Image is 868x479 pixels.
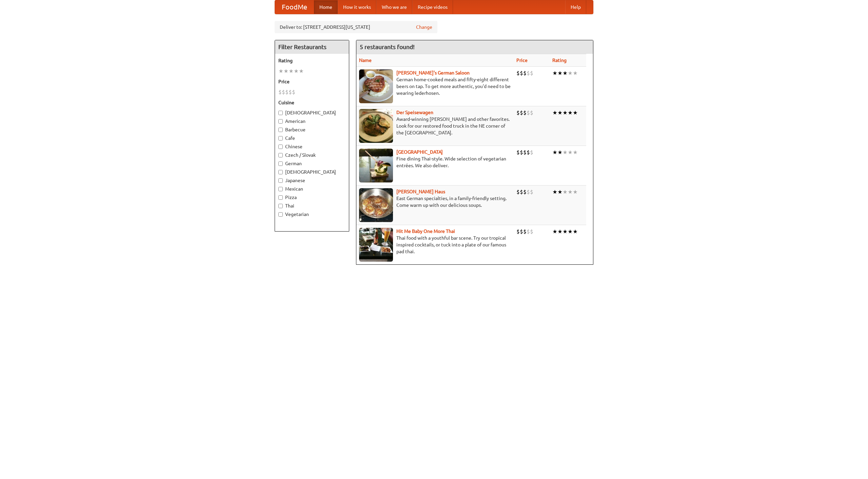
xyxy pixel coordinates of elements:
li: $ [530,228,533,235]
input: [DEMOGRAPHIC_DATA] [278,111,283,115]
li: ★ [557,149,563,156]
li: $ [523,228,527,235]
label: Mexican [278,186,346,192]
p: Fine dining Thai-style. Wide selection of vegetarian entrées. We also deliver. [359,155,511,169]
li: ★ [552,188,557,196]
li: ★ [573,109,578,116]
a: How it works [338,0,376,14]
img: kohlhaus.jpg [359,188,393,222]
a: Who we are [376,0,412,14]
li: ★ [563,228,568,235]
li: ★ [283,67,289,75]
li: $ [289,88,292,96]
img: babythai.jpg [359,228,393,262]
a: [PERSON_NAME]'s German Saloon [396,70,470,75]
li: $ [292,88,295,96]
li: $ [530,149,533,156]
li: ★ [568,188,573,196]
li: $ [527,69,530,77]
li: $ [516,109,520,116]
li: ★ [299,67,304,75]
label: Chinese [278,143,346,150]
li: $ [527,149,530,156]
li: ★ [568,69,573,77]
a: Hit Me Baby One More Thai [396,228,455,234]
a: Change [416,24,432,30]
li: $ [527,109,530,116]
a: [GEOGRAPHIC_DATA] [396,149,443,155]
li: $ [523,69,527,77]
a: [PERSON_NAME] Haus [396,189,445,194]
li: $ [516,69,520,77]
label: German [278,160,346,167]
input: Czech / Slovak [278,153,283,157]
a: Rating [552,58,567,63]
input: Chinese [278,145,283,149]
li: ★ [552,228,557,235]
li: $ [516,188,520,196]
input: German [278,161,283,166]
li: $ [520,109,523,116]
li: $ [520,188,523,196]
a: Help [565,0,586,14]
input: Thai [278,204,283,208]
li: ★ [573,228,578,235]
li: ★ [568,149,573,156]
label: Vegetarian [278,211,346,218]
input: Mexican [278,187,283,191]
li: ★ [557,188,563,196]
h5: Cuisine [278,99,346,106]
img: esthers.jpg [359,69,393,103]
li: ★ [563,149,568,156]
li: ★ [278,67,283,75]
a: Price [516,58,528,63]
h5: Rating [278,57,346,64]
li: ★ [289,67,294,75]
h5: Price [278,78,346,85]
label: Barbecue [278,126,346,133]
p: Award-winning [PERSON_NAME] and other favorites. Look for our restored food truck in the NE corne... [359,116,511,136]
li: $ [520,149,523,156]
ng-pluralize: 5 restaurants found! [360,44,415,50]
li: $ [527,188,530,196]
input: American [278,119,283,124]
label: Pizza [278,194,346,201]
input: Cafe [278,136,283,140]
label: Japanese [278,177,346,184]
li: $ [278,88,282,96]
div: Deliver to: [STREET_ADDRESS][US_STATE] [275,21,437,33]
li: $ [530,188,533,196]
li: ★ [294,67,299,75]
img: satay.jpg [359,149,393,182]
li: $ [520,228,523,235]
p: East German specialties, in a family-friendly setting. Come warm up with our delicious soups. [359,195,511,209]
li: ★ [568,228,573,235]
label: [DEMOGRAPHIC_DATA] [278,109,346,116]
input: [DEMOGRAPHIC_DATA] [278,170,283,174]
input: Japanese [278,178,283,183]
label: Cafe [278,135,346,141]
li: $ [516,228,520,235]
li: ★ [552,69,557,77]
li: ★ [573,149,578,156]
li: ★ [557,109,563,116]
a: Name [359,58,372,63]
li: $ [282,88,285,96]
input: Barbecue [278,128,283,132]
li: ★ [563,109,568,116]
input: Vegetarian [278,212,283,217]
li: ★ [557,69,563,77]
label: Thai [278,202,346,209]
p: German home-cooked meals and fifty-eight different beers on tap. To get more authentic, you'd nee... [359,76,511,96]
a: Der Speisewagen [396,110,433,115]
label: [DEMOGRAPHIC_DATA] [278,169,346,175]
li: $ [523,149,527,156]
label: American [278,118,346,125]
li: ★ [568,109,573,116]
li: $ [523,109,527,116]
